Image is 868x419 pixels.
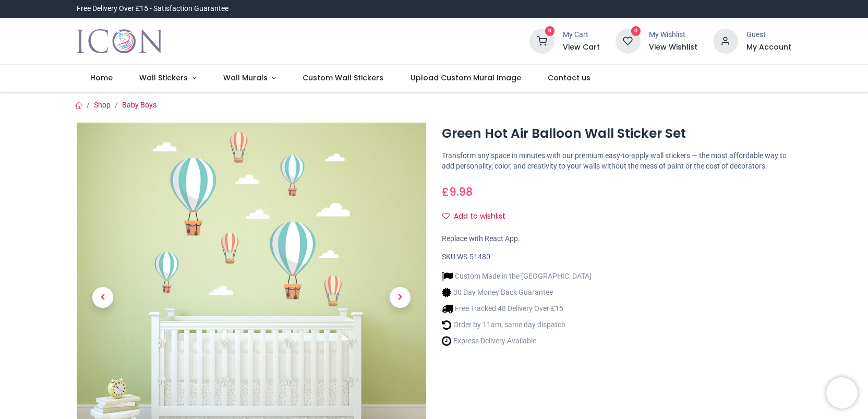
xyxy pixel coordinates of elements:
[90,73,113,83] span: Home
[631,26,641,36] sup: 0
[442,303,592,314] li: Free Tracked 48 Delivery Over £15
[77,4,228,14] div: Free Delivery Over £15 - Satisfaction Guarantee
[303,73,383,83] span: Custom Wall Stickers
[457,253,490,261] span: WS-51480
[746,42,791,53] a: My Account
[442,252,791,262] div: SKU:
[126,65,210,92] a: Wall Stickers
[563,30,600,40] div: My Cart
[223,73,268,83] span: Wall Murals
[77,27,163,56] img: Icon Wall Stickers
[449,184,473,199] span: 9.98
[649,42,697,53] a: View Wishlist
[572,4,791,14] iframe: Customer reviews powered by Trustpilot
[210,65,290,92] a: Wall Murals
[442,208,514,225] button: Add to wishlistAdd to wishlist
[649,30,697,40] div: My Wishlist
[746,30,791,40] div: Guest
[545,26,555,36] sup: 0
[442,319,592,330] li: Order by 11am, same day dispatch
[442,287,592,298] li: 30 Day Money Back Guarantee
[411,73,521,83] span: Upload Custom Mural Image
[616,37,641,45] a: 0
[442,125,791,142] h1: Green Hot Air Balloon Wall Sticker Set
[442,271,592,282] li: Custom Made in the [GEOGRAPHIC_DATA]
[442,234,791,244] div: Replace with React App.
[442,336,592,346] li: Express Delivery Available
[563,42,600,53] a: View Cart
[94,101,111,109] a: Shop
[77,27,163,56] a: Logo of Icon Wall Stickers
[442,184,473,199] span: £
[122,101,156,109] a: Baby Boys
[826,377,858,409] iframe: Brevo live chat
[548,73,590,83] span: Contact us
[529,37,554,45] a: 0
[442,151,791,171] p: Transform any space in minutes with our premium easy-to-apply wall stickers — the most affordable...
[442,212,450,220] i: Add to wishlist
[92,287,113,308] span: Previous
[139,73,188,83] span: Wall Stickers
[390,287,411,308] span: Next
